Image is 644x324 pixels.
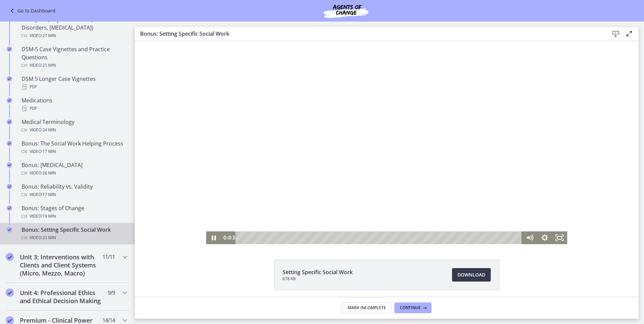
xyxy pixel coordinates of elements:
[41,212,56,220] span: · 19 min
[22,118,127,134] div: Medical Terminology
[140,30,598,38] h3: Bonus: Setting Specific Social Work
[20,253,102,277] h2: Unit 3: Interventions with Clients and Client Systems (Micro, Mezzo, Macro)
[41,32,56,40] span: · 27 min
[8,7,56,15] a: Go to Dashboard
[22,226,127,242] div: Bonus: Setting Specific Social Work
[7,76,12,82] i: Completed
[283,276,353,282] span: 678 KB
[22,161,127,177] div: Bonus: [MEDICAL_DATA]
[22,183,127,199] div: Bonus: Reliability vs. Validity
[387,190,402,203] button: Mute
[22,96,127,112] div: Medications
[41,234,56,242] span: · 23 min
[342,302,392,313] button: Mark Incomplete
[108,289,115,297] span: 9 / 9
[22,104,127,112] div: PDF
[7,46,12,52] i: Completed
[7,205,12,211] i: Completed
[20,289,102,305] h2: Unit 4: Professional Ethics and Ethical Decision Making
[22,204,127,220] div: Bonus: Stages of Change
[22,139,127,156] div: Bonus: The Social Work Helping Process
[22,45,127,69] div: DSM-5 Case Vignettes and Practice Questions
[283,268,353,276] span: Setting Specific Social Work
[22,126,127,134] div: Video
[22,32,127,40] div: Video
[102,253,115,261] span: 11 / 11
[22,83,127,91] div: PDF
[7,98,12,103] i: Completed
[22,169,127,177] div: Video
[22,75,127,91] div: DSM 5 Longer Case Vignettes
[7,119,12,125] i: Completed
[348,305,386,311] span: Mark Incomplete
[22,61,127,69] div: Video
[41,126,56,134] span: · 24 min
[402,190,418,203] button: Show settings menu
[394,302,431,313] button: Continue
[41,148,56,156] span: · 17 min
[6,253,14,261] i: Completed
[7,162,12,168] i: Completed
[305,3,386,19] img: Agents of Change Social Work Test Prep
[457,271,485,279] span: Download
[7,227,12,232] i: Completed
[41,61,56,69] span: · 21 min
[400,305,421,311] span: Continue
[7,184,12,189] i: Completed
[22,234,127,242] div: Video
[417,190,432,203] button: Fullscreen
[22,148,127,156] div: Video
[452,268,491,282] a: Download
[41,191,56,199] span: · 17 min
[6,289,14,297] i: Completed
[22,212,127,220] div: Video
[22,191,127,199] div: Video
[7,141,12,146] i: Completed
[41,169,56,177] span: · 26 min
[135,41,639,244] iframe: Video Lesson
